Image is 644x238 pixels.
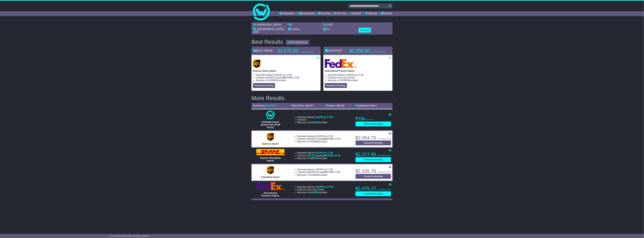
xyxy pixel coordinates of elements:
span: 17:00 [334,138,340,140]
button: Edit quote [359,28,371,33]
span: - $ [335,104,344,107]
span: [DATE] by 17:00 [316,152,333,154]
span: [DATE] [307,171,315,173]
span: , 266432 [272,23,282,26]
li: Warranty of AUD included. [297,157,340,160]
a: Best Price [264,104,276,107]
span: 16.50 [338,104,344,107]
span: BEFORE [283,76,293,79]
button: Proceed to Booking [356,122,391,126]
span: HUANGDAO [257,23,272,26]
p: $2,054.75 [356,135,391,141]
span: Express Import [262,143,278,145]
button: Edit Collection Date [286,40,309,45]
span: FASTEST [325,49,343,52]
span: items [294,28,300,30]
span: exc duties & taxes [371,51,385,53]
span: Airfreight Import (quotes take 24-48 hours) [261,121,280,129]
span: [DATE] [307,154,315,157]
span: $ [314,121,319,124]
img: FedEx Express: International Economy Import [256,182,285,190]
a: Financials [334,11,347,16]
span: 250 [274,79,277,81]
span: 250 [315,121,319,124]
span: Expedited Import [261,176,280,178]
a: Fastest- $16.50 [325,104,344,107]
span: $ [314,191,319,194]
span: BEST PRICE [253,49,273,52]
span: [GEOGRAPHIC_DATA] [257,28,283,30]
span: 250 [346,79,349,81]
a: Additional Filters [356,104,377,107]
span: exc duties & taxes [377,189,391,191]
p: $1,570.25 [277,48,313,54]
li: Estimated delivery [297,186,333,188]
li: Collection [297,138,340,140]
li: Collection [297,188,333,191]
span: exc duties & taxes [299,51,313,53]
p: $2,335.76 [356,168,391,174]
span: 250 [315,191,319,194]
button: Proceed to Booking [356,157,391,162]
img: DHL: Express Worldwide Import [256,149,285,155]
p: $2,475.17 [356,186,391,191]
li: Estimated delivery [297,151,340,154]
span: if booked [266,76,299,79]
span: Express Worldwide Import [260,157,281,162]
span: Sorted by [253,104,264,107]
span: 17:00 [293,76,299,79]
li: Estimated delivery [256,74,319,76]
a: Best Price- $16.50 [291,104,313,107]
li: Estimated delivery [297,168,340,171]
img: UPS (new): Express Import [267,133,274,141]
li: Estimated delivery [328,74,391,76]
img: UPS (new): Expedited Import [267,166,274,174]
p: Express Saver Import [253,70,319,72]
span: BEFORE [325,171,334,173]
li: Warranty of AUD included. [297,174,340,176]
span: , 2015 [253,28,284,34]
li: Collection [297,154,340,157]
span: $ [344,79,349,81]
span: exc duties & taxes [377,171,391,173]
span: © One World Courier 2025. All rights reserved. [109,235,149,237]
a: Quote/Book [298,11,314,16]
span: inc GST [366,119,372,121]
span: Next Day Pickup [307,188,324,191]
span: $ [314,174,319,176]
span: [DATE] by 17:00 [316,135,333,137]
span: $ [314,157,319,159]
span: 51 [327,28,329,30]
span: exc duties & taxes [377,154,391,156]
span: if booked [307,154,340,157]
a: Dashboard [279,11,294,16]
li: Warranty of AUD included. [328,79,391,82]
span: 15:30 [334,154,340,157]
li: Estimated delivery [297,135,340,138]
li: Collection [297,118,333,121]
span: [DATE] by 17:00 [316,116,333,118]
p: POA [356,116,391,122]
span: [DATE] by 17:00 [316,168,333,171]
span: 250 [315,157,319,159]
span: Next Day Pickup [338,76,355,79]
li: Collection [297,171,340,174]
span: 16.50 [307,104,313,107]
span: 250 [315,140,319,143]
span: 250 [315,174,319,176]
p: $2,355.60 [349,48,385,54]
li: Warranty of AUD included. [297,191,333,194]
button: Proceed to Booking [253,83,275,88]
button: Proceed to Booking [356,174,391,179]
span: BEFORE [325,138,334,140]
div: Best Results [250,39,285,45]
p: $2,217.95 [356,152,391,157]
span: [DATE] [266,76,274,79]
a: Support [350,11,361,16]
span: BEFORE [325,154,334,157]
li: Warranty of AUD included. [256,79,319,82]
a: Reseller [381,11,392,16]
p: International Priority Import [325,70,391,72]
li: Collection [328,76,391,79]
span: if booked [307,138,340,140]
